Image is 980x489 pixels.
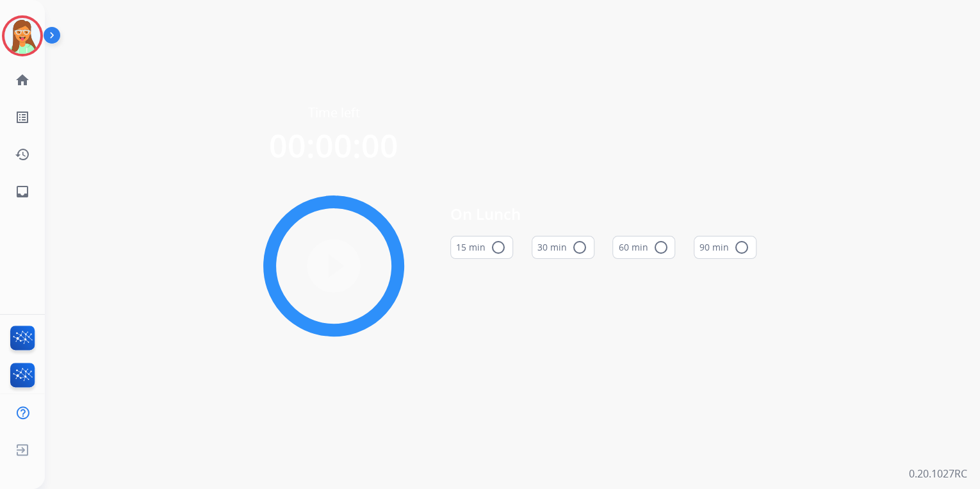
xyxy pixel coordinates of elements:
[572,240,587,255] mat-icon: radio_button_unchecked
[15,147,30,162] mat-icon: history
[734,240,749,255] mat-icon: radio_button_unchecked
[694,236,756,259] button: 90 min
[450,236,513,259] button: 15 min
[4,18,40,54] img: avatar
[491,240,506,255] mat-icon: radio_button_unchecked
[15,110,30,125] mat-icon: list_alt
[15,72,30,88] mat-icon: home
[308,104,360,122] span: Time left
[15,184,30,199] mat-icon: inbox
[612,236,675,259] button: 60 min
[532,236,594,259] button: 30 min
[909,466,967,481] p: 0.20.1027RC
[450,203,756,226] span: On Lunch
[269,124,398,167] span: 00:00:00
[653,240,668,255] mat-icon: radio_button_unchecked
